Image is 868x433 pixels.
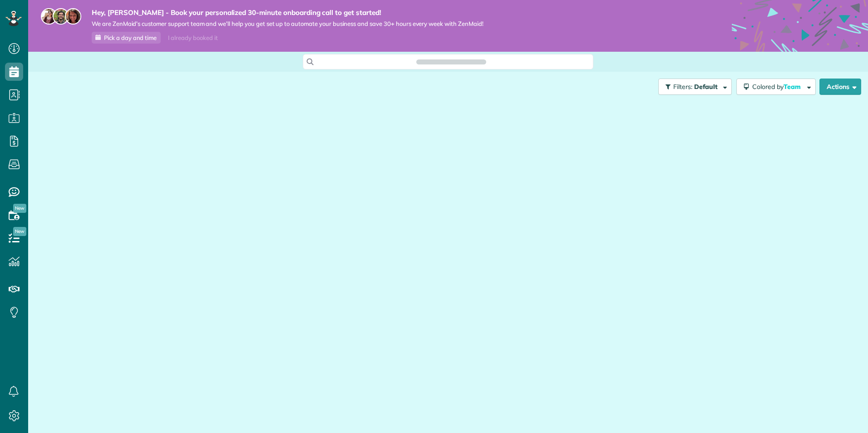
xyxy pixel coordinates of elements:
span: Default [694,83,718,91]
span: Search ZenMaid… [425,57,477,66]
span: New [13,227,26,236]
img: michelle-19f622bdf1676172e81f8f8fba1fb50e276960ebfe0243fe18214015130c80e4.jpg [65,8,81,25]
strong: Hey, [PERSON_NAME] - Book your personalized 30-minute onboarding call to get started! [92,8,483,17]
button: Actions [819,79,861,95]
button: Filters: Default [658,79,732,95]
span: Filters: [673,83,692,91]
span: Colored by [752,83,804,91]
a: Pick a day and time [92,32,161,44]
div: I already booked it [163,32,223,44]
a: Filters: Default [654,79,732,95]
img: maria-72a9807cf96188c08ef61303f053569d2e2a8a1cde33d635c8a3ac13582a053d.jpg [41,8,57,25]
button: Colored byTeam [736,79,816,95]
span: Team [784,83,802,91]
img: jorge-587dff0eeaa6aab1f244e6dc62b8924c3b6ad411094392a53c71c6c4a576187d.jpg [53,8,69,25]
span: New [13,204,26,213]
span: We are ZenMaid’s customer support team and we’ll help you get set up to automate your business an... [92,20,483,28]
span: Pick a day and time [104,34,157,41]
